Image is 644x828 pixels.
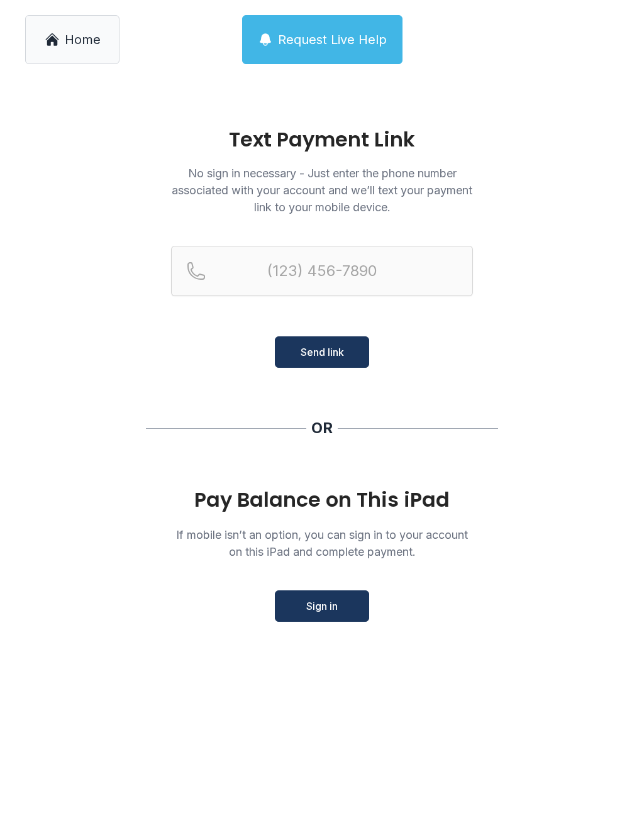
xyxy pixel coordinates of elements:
span: Request Live Help [278,31,387,48]
span: Sign in [306,599,338,614]
span: Home [65,31,101,48]
div: OR [311,418,333,438]
p: If mobile isn’t an option, you can sign in to your account on this iPad and complete payment. [171,526,473,560]
input: Reservation phone number [171,246,473,296]
span: Send link [301,345,344,360]
p: No sign in necessary - Just enter the phone number associated with your account and we’ll text yo... [171,165,473,216]
div: Pay Balance on This iPad [171,489,473,511]
h1: Text Payment Link [171,130,473,150]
